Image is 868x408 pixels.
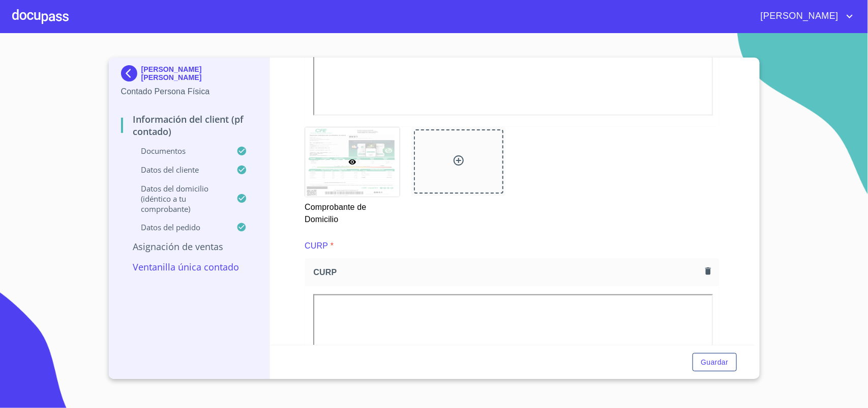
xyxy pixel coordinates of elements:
[121,222,237,232] p: Datos del pedido
[693,353,736,372] button: Guardar
[753,8,844,24] span: [PERSON_NAME]
[121,165,237,175] p: Datos del cliente
[121,65,258,86] div: [PERSON_NAME] [PERSON_NAME]
[121,113,258,138] p: Información del Client (PF contado)
[121,86,258,98] p: Contado Persona Física
[701,356,728,369] span: Guardar
[121,261,258,273] p: Ventanilla única contado
[121,240,258,253] p: Asignación de Ventas
[141,65,258,81] p: [PERSON_NAME] [PERSON_NAME]
[121,146,237,156] p: Documentos
[121,65,141,81] img: Docupass spot blue
[313,267,701,278] span: CURP
[121,183,237,214] p: Datos del domicilio (idéntico a tu comprobante)
[753,8,856,24] button: account of current user
[305,197,399,226] p: Comprobante de Domicilio
[305,240,328,252] p: CURP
